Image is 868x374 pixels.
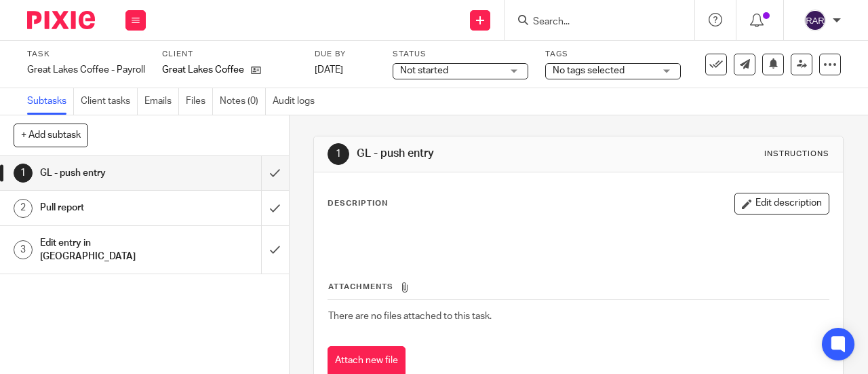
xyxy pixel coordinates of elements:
h1: Pull report [40,198,178,218]
button: + Add subtask [14,124,88,147]
p: Description [328,198,388,209]
a: Files [186,88,213,115]
label: Task [27,49,145,60]
span: Attachments [328,283,393,291]
span: [DATE] [315,65,343,75]
img: svg%3E [804,10,826,31]
label: Due by [315,49,376,60]
img: Pixie [27,11,95,29]
span: Not started [400,66,448,75]
div: Instructions [764,149,829,160]
label: Status [393,49,528,60]
div: Great Lakes Coffee - Payroll [27,63,145,77]
a: Client tasks [81,88,138,115]
span: No tags selected [553,66,625,75]
a: Notes (0) [220,88,266,115]
a: Subtasks [27,88,74,115]
h1: Edit entry in [GEOGRAPHIC_DATA] [40,233,178,267]
span: There are no files attached to this task. [328,312,492,321]
p: Great Lakes Coffee [162,63,244,77]
div: 1 [14,164,33,183]
h1: GL - push entry [40,163,178,183]
a: Audit logs [273,88,321,115]
div: 2 [14,199,33,218]
button: Edit description [734,193,829,214]
h1: GL - push entry [357,147,608,161]
div: 3 [14,240,33,259]
a: Emails [144,88,179,115]
input: Search [532,16,654,29]
label: Tags [545,49,681,60]
div: 1 [328,143,349,165]
label: Client [162,49,298,60]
